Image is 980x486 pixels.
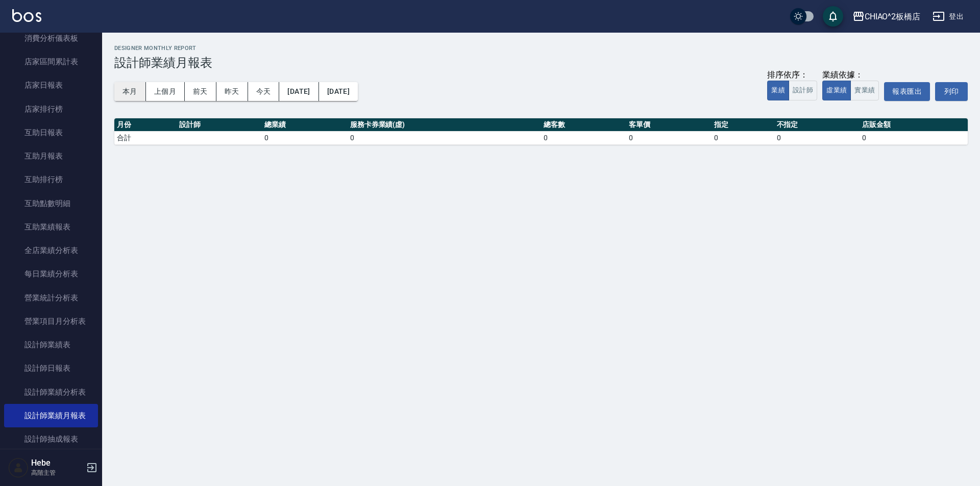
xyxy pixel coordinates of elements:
[114,45,968,52] h2: Designer Monthly Report
[4,333,98,356] a: 設計師業績表
[348,118,541,132] th: 服務卡券業績(虛)
[262,118,347,132] th: 總業績
[4,404,98,427] a: 設計師業績月報表
[4,50,98,73] a: 店家區間累計表
[4,97,98,121] a: 店家排行榜
[319,82,358,101] button: [DATE]
[712,131,774,144] td: 0
[822,81,851,100] button: 虛業績
[928,7,968,26] button: 登出
[4,73,98,97] a: 店家日報表
[767,81,789,100] button: 業績
[4,144,98,168] a: 互助月報表
[4,121,98,144] a: 互助日報表
[4,27,98,50] a: 消費分析儀表板
[541,131,626,144] td: 0
[4,192,98,215] a: 互助點數明細
[626,131,712,144] td: 0
[865,10,921,23] div: CHIAO^2板橋店
[8,457,29,478] img: Person
[31,458,83,468] h5: Hebe
[146,82,185,101] button: 上個月
[177,118,262,132] th: 設計師
[348,131,541,144] td: 0
[4,356,98,380] a: 設計師日報表
[114,82,146,101] button: 本月
[822,70,879,81] div: 業績依據：
[4,286,98,310] a: 營業統計分析表
[767,70,817,81] div: 排序依序：
[4,310,98,333] a: 營業項目月分析表
[4,239,98,262] a: 全店業績分析表
[935,82,968,101] button: 列印
[4,168,98,191] a: 互助排行榜
[4,262,98,286] a: 每日業績分析表
[823,6,843,27] button: save
[789,81,817,100] button: 設計師
[262,131,347,144] td: 0
[4,215,98,239] a: 互助業績報表
[279,82,318,101] button: [DATE]
[248,82,280,101] button: 今天
[114,56,968,70] h3: 設計師業績月報表
[848,6,925,27] button: CHIAO^2板橋店
[850,81,879,100] button: 實業績
[216,82,248,101] button: 昨天
[4,380,98,404] a: 設計師業績分析表
[114,118,177,132] th: 月份
[884,82,930,101] button: 報表匯出
[712,118,774,132] th: 指定
[774,118,860,132] th: 不指定
[12,9,41,22] img: Logo
[860,118,968,132] th: 店販金額
[774,131,860,144] td: 0
[4,427,98,451] a: 設計師抽成報表
[114,118,968,145] table: a dense table
[860,131,968,144] td: 0
[626,118,712,132] th: 客單價
[541,118,626,132] th: 總客數
[114,131,177,144] td: 合計
[31,468,83,477] p: 高階主管
[185,82,216,101] button: 前天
